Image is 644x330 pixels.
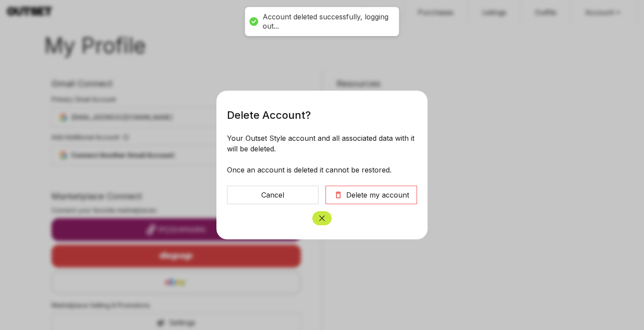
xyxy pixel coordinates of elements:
button: Cancel [227,186,318,204]
div: Delete my account [346,190,409,200]
p: Once an account is deleted it cannot be restored. [227,165,417,175]
p: Your Outset Style account and all associated data with it will be deleted. [227,133,417,154]
h3: Delete Account? [227,105,417,122]
button: Close [312,211,332,225]
div: Account deleted successfully, logging out... [263,12,390,31]
button: Delete my account [326,186,417,204]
